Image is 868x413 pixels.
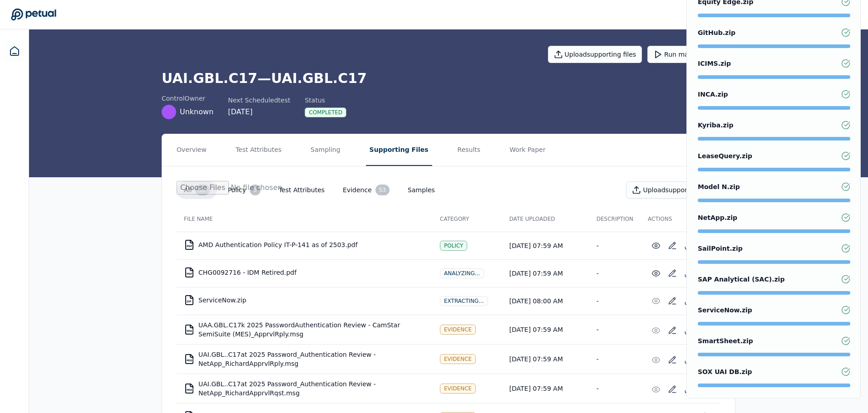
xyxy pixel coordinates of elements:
[664,352,681,368] button: Add/Edit Description
[187,272,192,275] div: PDF
[177,345,433,374] td: UAI.GBL..C17at 2025 Password_Authentication Review - NetApp_RichardApprvlRply.msg
[440,325,476,335] div: Evidence
[698,28,735,37] div: GitHub.zip
[681,322,697,339] button: Download File
[589,206,641,232] th: Description
[177,181,217,199] button: All57
[664,265,681,282] button: Add/Edit Description
[698,151,752,160] div: LeaseQuery.zip
[502,315,589,344] td: [DATE] 07:59 AM
[440,268,484,278] div: Analyzing...
[648,322,664,339] button: Preview File (hover for quick preview, click for full view)
[648,238,664,254] button: Preview File (hover for quick preview, click for full view)
[271,182,332,198] button: Test Attributes
[589,259,641,287] td: -
[681,238,697,254] button: Download File
[698,336,753,345] div: SmartSheet.zip
[641,206,720,232] th: Actions
[502,374,589,403] td: [DATE] 07:59 AM
[195,185,209,195] div: 57
[177,374,433,403] td: UAI.GBL..C17at 2025 Password_Authentication Review - NetApp_RichardApprvlRqst.msg
[4,40,25,62] a: Dashboard
[307,134,344,166] button: Sampling
[698,244,743,253] div: SailPoint.zip
[187,359,193,362] div: MSG
[187,330,193,332] div: MSG
[440,296,488,306] div: Extracting...
[173,134,210,166] button: Overview
[177,206,433,232] th: File Name
[502,206,589,232] th: Date Uploaded
[589,344,641,374] td: -
[187,245,192,248] div: PDF
[502,344,589,374] td: [DATE] 07:59 AM
[648,293,664,309] button: Preview File (hover for quick preview, click for full view)
[681,381,697,398] button: Download File
[647,46,714,63] button: Run manually
[698,121,734,130] div: Kyriba.zip
[454,134,484,166] button: Results
[548,46,642,63] button: Uploadsupporting files
[698,182,740,191] div: Model N.zip
[648,381,664,398] button: Preview File (hover for quick preview, click for full view)
[400,182,442,198] button: Samples
[177,234,433,256] td: AMD Authentication Policy IT-P-141 as of 2503.pdf
[232,134,285,166] button: Test Attributes
[698,367,752,376] div: SOX UAI DB.zip
[187,300,191,303] div: ZIP
[440,384,476,394] div: Evidence
[506,134,549,166] button: Work Paper
[228,96,290,105] div: Next Scheduled test
[335,181,397,199] button: Evidence53
[305,107,346,117] div: Completed
[589,232,641,259] td: -
[180,107,213,117] span: Unknown
[228,107,290,117] div: [DATE]
[648,265,664,282] button: Preview File (hover for quick preview, click for full view)
[664,293,681,309] button: Add/Edit Description
[589,374,641,403] td: -
[305,96,346,105] div: Status
[162,134,735,166] nav: Tabs
[698,275,784,284] div: SAP Analytical (SAC).zip
[440,354,476,364] div: Evidence
[664,381,681,398] button: Add/Edit Description
[681,352,697,368] button: Download File
[433,206,502,232] th: Category
[375,185,390,195] div: 53
[698,213,737,222] div: NetApp.zip
[589,315,641,344] td: -
[162,70,735,87] h1: UAI.GBL.C17 — UAI.GBL.C17
[698,59,731,68] div: ICIMS.zip
[187,389,193,391] div: MSG
[589,287,641,315] td: -
[648,352,664,368] button: Preview File (hover for quick preview, click for full view)
[698,90,728,99] div: INCA.zip
[250,185,261,195] div: 3
[626,181,720,199] button: Uploadsupporting files
[11,8,56,21] a: Go to Dashboard
[162,94,213,103] div: control Owner
[366,134,432,166] button: Supporting Files
[502,232,589,259] td: [DATE] 07:59 AM
[502,259,589,287] td: [DATE] 07:59 AM
[664,322,681,339] button: Add/Edit Description
[681,265,697,282] button: Download File
[440,241,467,251] div: Policy
[681,293,697,309] button: Download File
[698,306,752,315] div: ServiceNow.zip
[177,262,433,283] td: CHG0092716 - IDM Retired.pdf
[664,238,681,254] button: Add/Edit Description
[177,315,433,344] td: UAA.GBL.C17k 2025 PasswordAuthentication Review - CamStar SemiSuite (MES)_ApprvlRply.msg
[502,287,589,315] td: [DATE] 08:00 AM
[177,289,433,311] td: ServiceNow.zip
[221,181,268,199] button: Policy3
